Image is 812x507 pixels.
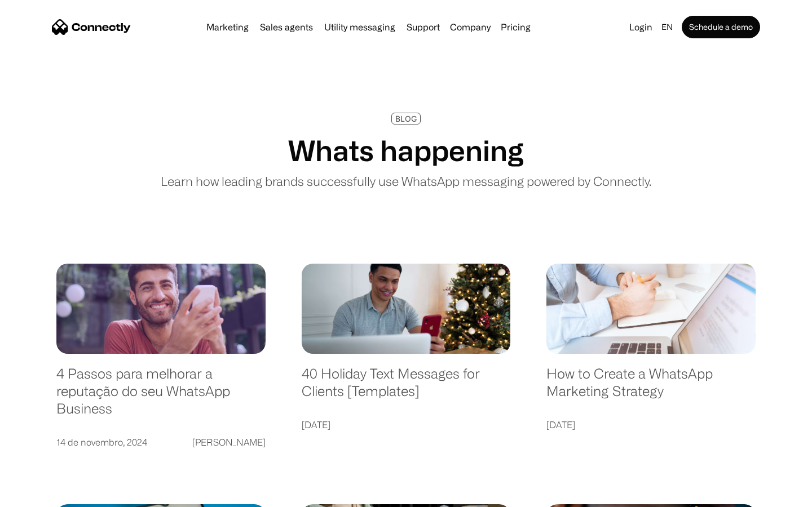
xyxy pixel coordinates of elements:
a: Sales agents [255,23,317,32]
a: Schedule a demo [682,16,760,38]
h1: Whats happening [288,134,524,167]
a: 40 Holiday Text Messages for Clients [Templates] [302,365,511,411]
a: Login [625,19,657,35]
div: [DATE] [546,417,575,433]
a: Pricing [496,23,535,32]
div: 14 de novembro, 2024 [56,434,147,450]
div: BLOG [395,114,417,123]
aside: Language selected: English [11,487,68,503]
ul: Language list [23,487,68,503]
div: [PERSON_NAME] [192,434,266,450]
p: Learn how leading brands successfully use WhatsApp messaging powered by Connectly. [161,172,651,190]
a: Support [402,23,444,32]
a: How to Create a WhatsApp Marketing Strategy [546,365,756,411]
div: [DATE] [302,417,330,433]
div: Company [450,19,491,35]
a: Marketing [202,23,253,32]
div: en [661,19,673,35]
a: Utility messaging [320,23,400,32]
a: 4 Passos para melhorar a reputação do seu WhatsApp Business [56,365,266,428]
